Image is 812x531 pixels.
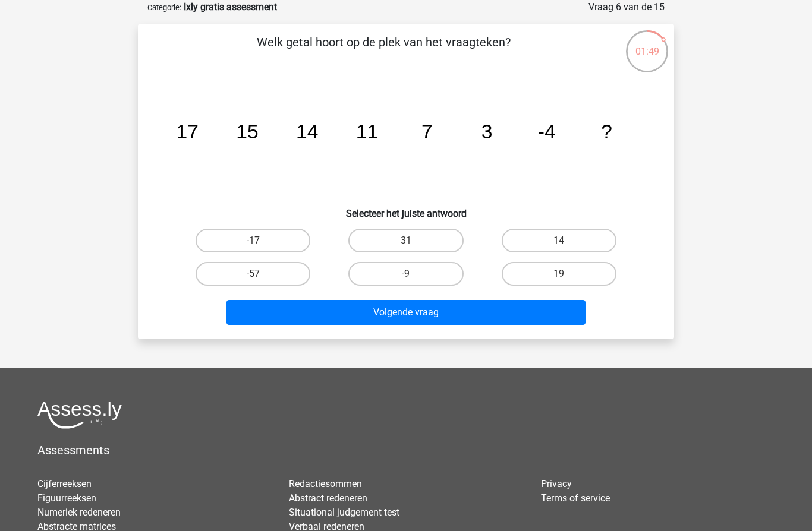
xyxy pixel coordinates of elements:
a: Redactiesommen [289,478,362,489]
tspan: 3 [481,121,493,143]
tspan: 17 [177,121,199,143]
a: Privacy [541,478,572,489]
div: 01:49 [625,29,669,59]
a: Situational judgement test [289,507,399,518]
button: Volgende vraag [226,300,586,325]
label: 19 [502,262,616,286]
h5: Assessments [37,443,775,457]
tspan: -4 [538,121,556,143]
tspan: ? [601,121,612,143]
h6: Selecteer het juiste antwoord [157,198,655,219]
a: Figuurreeksen [37,492,96,504]
small: Categorie: [147,3,181,12]
a: Cijferreeksen [37,478,92,489]
strong: Ixly gratis assessment [184,1,277,12]
a: Abstract redeneren [289,492,367,504]
p: Welk getal hoort op de plek van het vraagteken? [157,33,610,69]
img: Assessly logo [37,401,122,429]
tspan: 14 [296,121,318,143]
label: -57 [196,262,310,286]
tspan: 15 [236,121,258,143]
tspan: 7 [421,121,433,143]
label: 14 [502,229,616,252]
tspan: 11 [356,121,378,143]
a: Numeriek redeneren [37,507,121,518]
a: Terms of service [541,492,610,504]
label: 31 [348,229,463,252]
label: -9 [348,262,463,286]
label: -17 [196,229,310,252]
